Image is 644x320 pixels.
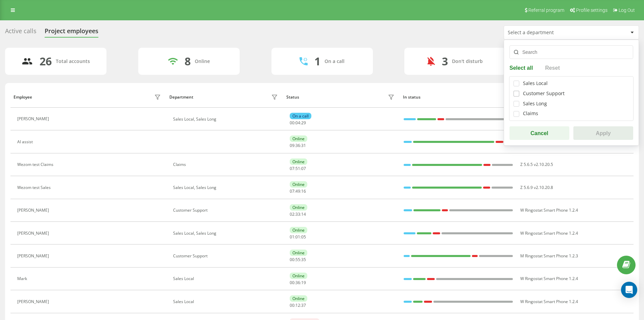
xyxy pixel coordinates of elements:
[290,273,307,279] div: Online
[17,185,52,190] div: Wezom test Sales
[195,59,210,64] div: Online
[290,181,307,188] div: Online
[169,95,193,100] div: Department
[403,95,514,100] div: In status
[17,299,51,304] div: [PERSON_NAME]
[520,253,578,259] span: M Ringostat Smart Phone 1.2.3
[621,282,637,298] div: Open Intercom Messenger
[290,235,306,239] div: : :
[17,231,51,236] div: [PERSON_NAME]
[295,188,300,194] span: 49
[301,302,306,308] span: 37
[452,59,483,64] div: Don't disturb
[301,143,306,148] span: 31
[173,208,280,213] div: Customer Support
[543,64,562,71] button: Reset
[290,135,307,142] div: Online
[17,276,29,281] div: Mark
[576,7,607,13] span: Profile settings
[442,55,448,68] div: 3
[290,143,306,148] div: : :
[523,81,548,86] div: Sales Local
[185,55,191,68] div: 8
[173,299,280,304] div: Sales Local
[290,302,294,308] span: 00
[290,257,306,262] div: : :
[173,162,280,167] div: Claims
[290,227,307,233] div: Online
[523,101,547,107] div: Sales Long
[17,116,51,121] div: [PERSON_NAME]
[301,211,306,217] span: 14
[290,120,294,126] span: 00
[528,7,564,13] span: Referral program
[295,280,300,285] span: 36
[301,120,306,126] span: 29
[508,30,589,36] div: Select a department
[290,143,294,148] span: 09
[173,185,280,190] div: Sales Local, Sales Long
[45,27,98,38] div: Project employees
[573,126,633,140] button: Apply
[173,276,280,281] div: Sales Local
[325,59,344,64] div: On a call
[520,185,553,190] span: Z 5.6.9 v2.10.20.8
[56,59,90,64] div: Total accounts
[295,257,300,262] span: 55
[301,188,306,194] span: 16
[619,7,635,13] span: Log Out
[290,280,294,285] span: 00
[520,299,578,304] span: W Ringostat Smart Phone 1.2.4
[290,212,306,217] div: : :
[290,204,307,211] div: Online
[295,166,300,171] span: 51
[17,162,55,167] div: Wezom test Claims
[290,121,306,125] div: : :
[290,113,311,119] div: On a call
[14,95,32,100] div: Employee
[40,55,52,68] div: 26
[290,250,307,256] div: Online
[17,208,51,213] div: [PERSON_NAME]
[290,295,307,302] div: Online
[290,166,306,171] div: : :
[295,234,300,240] span: 01
[173,231,280,236] div: Sales Local, Sales Long
[523,91,565,97] div: Customer Support
[509,45,633,59] input: Search
[520,276,578,281] span: W Ringostat Smart Phone 1.2.4
[290,280,306,285] div: : :
[301,234,306,240] span: 05
[17,254,51,258] div: [PERSON_NAME]
[520,207,578,213] span: W Ringostat Smart Phone 1.2.4
[286,95,299,100] div: Status
[173,117,280,122] div: Sales Local, Sales Long
[290,166,294,171] span: 07
[290,189,306,194] div: : :
[523,111,538,116] div: Claims
[290,188,294,194] span: 07
[509,126,569,140] button: Cancel
[290,234,294,240] span: 01
[301,257,306,262] span: 35
[520,162,553,167] span: Z 5.6.5 v2.10.20.5
[173,254,280,258] div: Customer Support
[301,280,306,285] span: 19
[17,140,34,144] div: AI assist
[295,302,300,308] span: 12
[290,211,294,217] span: 02
[295,143,300,148] span: 36
[520,230,578,236] span: W Ringostat Smart Phone 1.2.4
[290,158,307,165] div: Online
[301,166,306,171] span: 07
[295,211,300,217] span: 33
[295,120,300,126] span: 04
[314,55,320,68] div: 1
[5,27,37,38] div: Active calls
[509,64,535,71] button: Select all
[290,303,306,308] div: : :
[290,257,294,262] span: 00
